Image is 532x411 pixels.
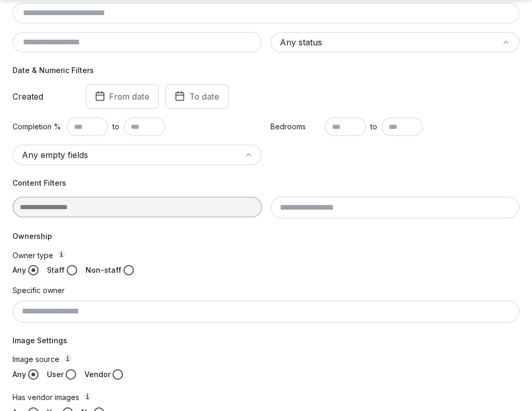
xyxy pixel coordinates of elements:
[113,122,119,132] span: to
[189,91,219,102] span: To date
[370,122,377,132] span: to
[47,265,65,275] label: Staff
[85,84,159,109] button: From date
[13,286,65,295] label: Specific owner
[109,91,150,102] span: From date
[47,369,64,380] label: User
[85,265,121,275] label: Non-staff
[13,369,26,380] label: Any
[13,250,519,261] label: Owner type
[13,354,519,365] label: Image source
[13,92,71,101] label: Created
[84,369,110,380] label: Vendor
[83,392,92,401] button: Has vendor images
[165,84,229,109] button: To date
[13,231,519,241] h4: Ownership
[270,122,320,132] label: Bedrooms
[64,354,72,362] button: Image source
[13,65,519,76] h4: Date & Numeric Filters
[57,250,66,258] button: Owner type
[13,392,519,403] label: Has vendor images
[13,335,519,346] h4: Image Settings
[13,178,519,188] h4: Content Filters
[13,122,63,132] label: Completion %
[13,265,26,275] label: Any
